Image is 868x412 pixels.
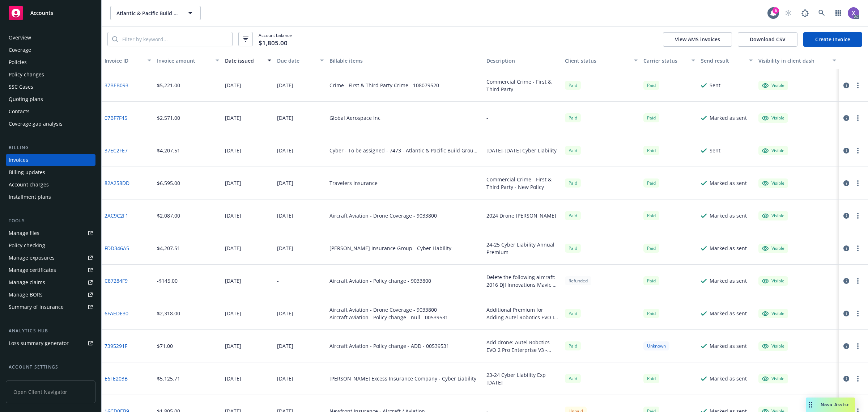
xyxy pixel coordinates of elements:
[277,244,293,252] div: [DATE]
[6,227,95,239] a: Manage files
[225,310,241,317] div: [DATE]
[157,57,211,64] div: Invoice amount
[565,113,581,122] div: Paid
[277,342,293,350] div: [DATE]
[6,240,95,251] a: Policy checking
[259,32,292,46] span: Account balance
[6,289,95,300] a: Manage BORs
[643,81,659,90] span: Paid
[565,211,581,220] div: Paid
[486,176,559,191] div: Commercial Crime - First & Third Party - New Policy
[773,7,779,14] div: 5
[762,278,784,284] div: Visible
[562,52,641,69] button: Client status
[225,114,241,122] div: [DATE]
[710,310,747,317] div: Marked as sent
[663,32,732,47] button: View AMS invoices
[762,115,784,121] div: Visible
[116,9,179,17] span: Atlantic & Pacific Build Group, LLC
[9,118,63,130] div: Coverage gap analysis
[762,310,784,317] div: Visible
[565,341,581,350] div: Paid
[157,212,180,219] div: $2,087.00
[762,375,784,382] div: Visible
[798,6,812,20] a: Report a Bug
[486,273,559,289] div: Delete the following aircraft: 2016 DJI Innovations Mavic 2 Zoom Serial Number: 0M6CHC5R0A2WT9
[157,81,180,89] div: $5,221.00
[157,277,178,285] div: -$145.00
[6,32,95,43] a: Overview
[329,57,481,64] div: Billable items
[6,118,95,130] a: Coverage gap analysis
[157,244,180,252] div: $4,207.51
[762,245,784,252] div: Visible
[30,10,53,16] span: Accounts
[222,52,275,69] button: Date issued
[806,398,855,412] button: Nova Assist
[274,52,327,69] button: Due date
[329,314,448,321] div: Aircraft Aviation - Policy change - null - 00539531
[643,178,659,188] span: Paid
[9,81,33,93] div: SSC Cases
[486,57,559,64] div: Description
[9,240,45,251] div: Policy checking
[9,56,27,68] div: Policies
[105,179,129,187] a: 82A258DD
[329,342,449,350] div: Aircraft Aviation - Policy change - ADD - 00539531
[105,277,128,285] a: C87284F9
[484,52,562,69] button: Description
[105,244,129,252] a: FDD346A5
[565,81,581,90] div: Paid
[565,146,581,155] span: Paid
[565,178,581,188] div: Paid
[710,81,720,89] div: Sent
[6,56,95,68] a: Policies
[225,277,241,285] div: [DATE]
[565,309,581,318] div: Paid
[6,337,95,349] a: Loss summary generator
[225,375,241,382] div: [DATE]
[225,342,241,350] div: [DATE]
[710,212,747,219] div: Marked as sent
[9,106,30,117] div: Contacts
[102,52,154,69] button: Invoice ID
[6,381,95,403] span: Open Client Navigator
[9,93,43,105] div: Quoting plans
[6,69,95,80] a: Policy changes
[157,310,180,317] div: $2,318.00
[803,32,862,47] a: Create Invoice
[762,213,784,219] div: Visible
[157,179,180,187] div: $6,595.00
[225,212,241,219] div: [DATE]
[6,179,95,190] a: Account charges
[486,306,559,321] div: Additional Premium for Adding Autel Robotics EVO II Pro eff [DATE]-[DATE] & Aviation (Drone) Liab...
[643,244,659,253] span: Paid
[157,147,180,154] div: $4,207.51
[277,212,293,219] div: [DATE]
[698,52,756,69] button: Send result
[831,6,846,20] a: Switch app
[643,276,659,285] span: Paid
[486,114,488,122] div: -
[643,374,659,383] div: Paid
[277,114,293,122] div: [DATE]
[225,81,241,89] div: [DATE]
[105,342,127,350] a: 7395291F
[565,244,581,253] div: Paid
[9,252,55,264] div: Manage exposures
[118,32,232,46] input: Filter by keyword...
[710,179,747,187] div: Marked as sent
[225,147,241,154] div: [DATE]
[6,3,95,23] a: Accounts
[277,57,316,64] div: Due date
[643,211,659,220] div: Paid
[710,244,747,252] div: Marked as sent
[821,402,849,408] span: Nova Assist
[758,57,828,64] div: Visibility in client dash
[710,277,747,285] div: Marked as sent
[9,69,44,80] div: Policy changes
[710,342,747,350] div: Marked as sent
